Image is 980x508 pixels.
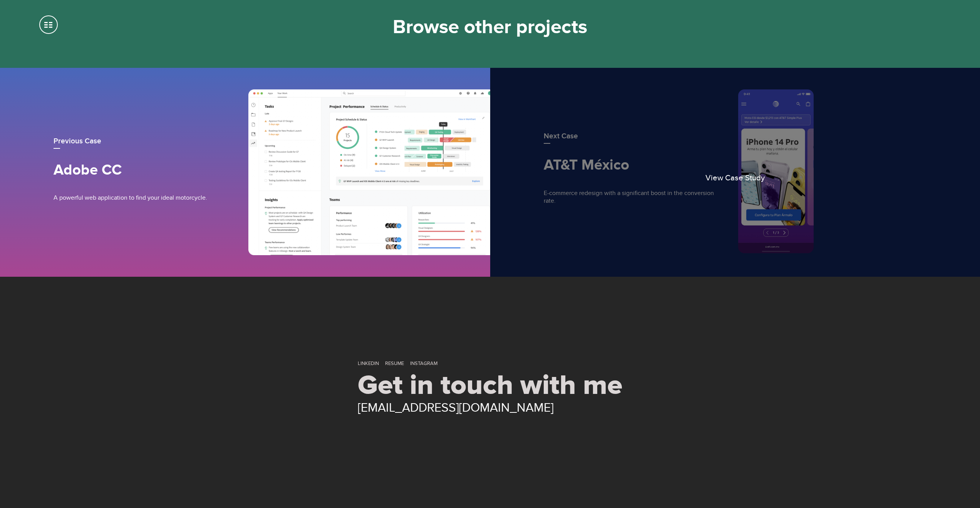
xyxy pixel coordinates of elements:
[385,360,404,367] a: Resume
[705,173,765,183] span: View Case Study
[358,360,379,367] a: LinkedIn
[358,379,622,394] h2: Get in touch with me
[358,400,554,415] a: [EMAIL_ADDRESS][DOMAIN_NAME]
[287,17,694,37] h3: Browse other projects
[410,360,437,367] a: Instagram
